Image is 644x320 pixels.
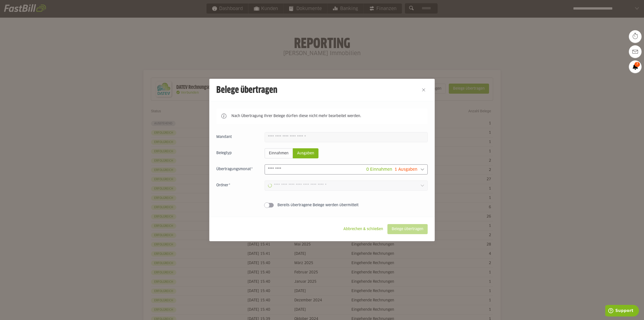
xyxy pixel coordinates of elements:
iframe: Öffnet ein Widget, in dem Sie weitere Informationen finden [605,305,639,317]
span: 1 Ausgaben [394,167,417,171]
span: 0 Einnahmen [366,167,392,171]
sl-button: Abbrechen & schließen [339,224,387,234]
sl-radio-button: Ausgaben [293,148,318,158]
sl-switch: Bereits übertragene Belege werden übermittelt [216,203,428,208]
a: 7 [629,60,641,73]
sl-button: Belege übertragen [387,224,428,234]
span: 7 [634,62,640,67]
sl-radio-button: Einnahmen [265,148,293,158]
